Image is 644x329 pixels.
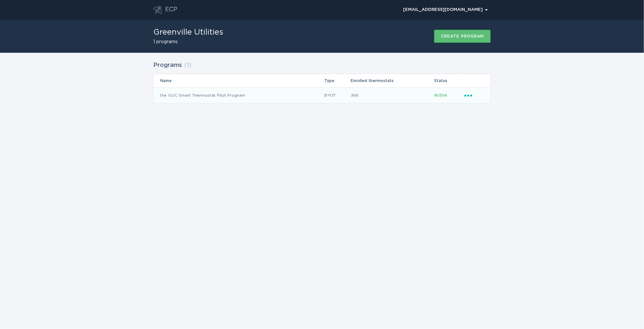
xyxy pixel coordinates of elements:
th: Status [434,74,464,87]
div: ECP [165,6,177,14]
div: Popover menu [400,5,491,15]
div: Popover menu [464,92,484,99]
th: Enrolled thermostats [350,74,434,87]
td: 366 [350,87,434,103]
tr: 5d672ec003d04d4b9f6bf6b39fe91da4 [154,87,490,103]
span: ( 1 ) [184,62,191,68]
tr: Table Headers [154,74,490,87]
button: Create program [434,30,491,43]
th: Name [154,74,324,87]
h1: Greenville Utilities [153,28,223,36]
button: Open user account details [400,5,491,15]
td: BYOT [324,87,351,103]
td: the GUC Smart Thermostat Pilot Program [154,87,324,103]
button: Go to dashboard [153,6,162,14]
span: Active [434,93,447,97]
th: Type [324,74,351,87]
h2: 1 programs [153,40,223,44]
h2: Programs [153,59,182,71]
div: [EMAIL_ADDRESS][DOMAIN_NAME] [403,8,488,12]
div: Create program [441,34,484,38]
